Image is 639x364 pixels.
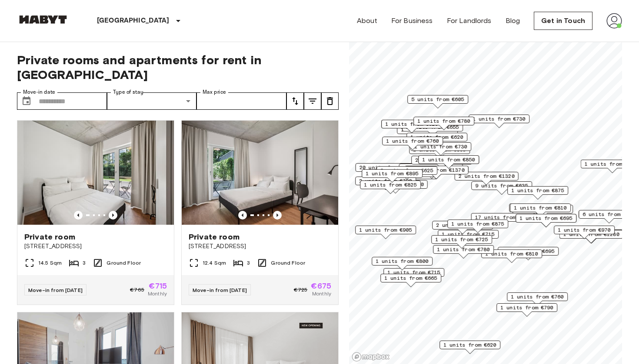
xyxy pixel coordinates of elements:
[247,259,250,267] span: 3
[475,182,528,190] span: 9 units from €635
[439,341,500,354] div: Map marker
[386,137,439,145] span: 1 units from €760
[382,137,443,150] div: Map marker
[113,89,143,96] label: Type of stay
[442,230,495,238] span: 1 units from €715
[432,221,493,234] div: Map marker
[130,286,144,294] span: €765
[362,169,423,183] div: Map marker
[516,214,576,227] div: Map marker
[436,221,489,229] span: 2 units from €865
[182,121,338,225] img: Marketing picture of unit DE-01-259-004-03Q
[417,117,470,125] span: 1 units from €780
[106,259,141,267] span: Ground Floor
[471,213,535,226] div: Map marker
[203,259,226,267] span: 12.4 Sqm
[409,166,465,174] span: 1 units from €1370
[286,92,304,110] button: tune
[271,259,305,267] span: Ground Floor
[381,120,442,133] div: Map marker
[181,120,339,305] a: Marketing picture of unit DE-01-259-004-03QPrevious imagePrevious imagePrivate room[STREET_ADDRES...
[563,230,619,238] span: 1 units from €1280
[471,181,532,195] div: Map marker
[384,274,437,282] span: 1 units from €665
[359,164,416,171] span: 20 units from €655
[414,143,467,151] span: 1 units from €730
[447,220,508,233] div: Map marker
[411,156,472,169] div: Map marker
[294,286,308,294] span: €725
[498,247,559,260] div: Map marker
[485,250,538,258] span: 1 units from €810
[376,166,437,180] div: Map marker
[148,290,167,298] span: Monthly
[510,203,571,217] div: Map marker
[475,213,531,221] span: 17 units from €650
[17,15,69,24] img: Habyt
[500,304,553,312] span: 1 units from €790
[357,16,377,26] a: About
[238,211,247,220] button: Previous image
[459,172,515,180] span: 2 units from €1320
[435,236,488,243] span: 1 units from €725
[411,95,464,103] span: 5 units from €605
[273,211,282,220] button: Previous image
[405,166,469,179] div: Map marker
[407,95,468,108] div: Map marker
[380,274,441,287] div: Map marker
[149,282,167,290] span: €715
[415,156,468,164] span: 2 units from €655
[376,257,429,265] span: 1 units from €800
[189,242,331,251] span: [STREET_ADDRESS]
[203,89,226,96] label: Max price
[18,92,35,110] button: Choose date
[606,13,622,29] img: avatar
[410,133,463,141] span: 1 units from €620
[83,259,86,267] span: 3
[24,242,167,251] span: [STREET_ADDRESS]
[355,226,416,239] div: Map marker
[359,177,412,185] span: 2 units from €790
[451,220,504,228] span: 1 units from €875
[422,156,475,164] span: 1 units from €850
[437,246,490,253] span: 1 units from €780
[507,186,568,200] div: Map marker
[321,92,339,110] button: tune
[24,232,75,242] span: Private room
[366,170,419,177] span: 1 units from €895
[38,259,62,267] span: 14.5 Sqm
[433,245,494,259] div: Map marker
[502,247,555,255] span: 2 units from €695
[387,269,440,276] span: 1 units from €715
[481,249,542,263] div: Map marker
[443,341,496,349] span: 1 units from €620
[311,282,331,290] span: €675
[372,257,433,270] div: Map marker
[514,204,567,212] span: 1 units from €810
[304,92,321,110] button: tune
[364,181,417,189] span: 1 units from €825
[431,235,492,249] div: Map marker
[455,172,519,185] div: Map marker
[399,164,463,177] div: Map marker
[193,287,247,293] span: Move-in from [DATE]
[413,117,474,130] div: Map marker
[364,180,428,193] div: Map marker
[356,163,419,177] div: Map marker
[506,16,520,26] a: Blog
[469,115,529,128] div: Map marker
[385,120,438,128] span: 1 units from €620
[380,167,433,174] span: 2 units from €625
[507,292,568,306] div: Map marker
[109,211,117,220] button: Previous image
[418,155,479,169] div: Map marker
[511,187,564,194] span: 1 units from €875
[473,115,526,123] span: 1 units from €730
[406,133,467,146] div: Map marker
[17,121,174,225] img: Marketing picture of unit DE-01-259-004-01Q
[403,164,459,172] span: 14 units from €645
[509,203,570,217] div: Map marker
[534,12,592,30] a: Get in Touch
[519,214,572,222] span: 1 units from €695
[558,226,611,234] span: 1 units from €970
